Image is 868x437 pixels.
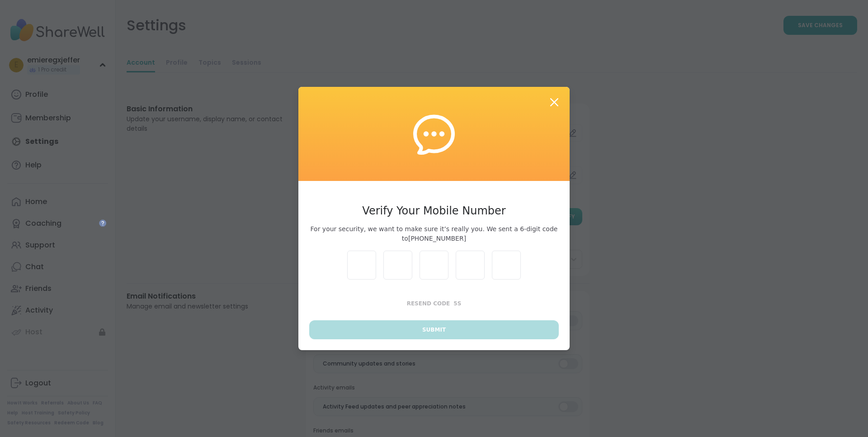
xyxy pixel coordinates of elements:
[453,300,461,307] span: 5 s
[422,326,446,334] span: Submit
[99,219,106,227] iframe: Spotlight
[309,203,559,219] h3: Verify Your Mobile Number
[309,320,559,339] button: Submit
[407,300,450,307] span: Resend Code
[309,294,559,313] button: Resend Code5s
[309,224,559,243] span: For your security, we want to make sure it’s really you. We sent a 6-digit code to [PHONE_NUMBER]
